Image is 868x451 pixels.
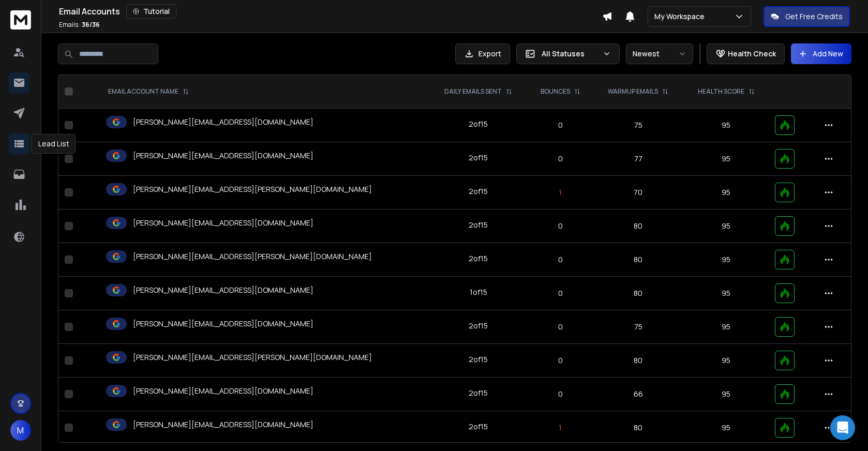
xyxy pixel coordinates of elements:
[455,43,510,64] button: Export
[133,117,313,127] p: [PERSON_NAME][EMAIL_ADDRESS][DOMAIN_NAME]
[683,109,769,142] td: 95
[534,355,587,366] p: 0
[683,176,769,209] td: 95
[534,288,587,298] p: 0
[534,120,587,130] p: 0
[469,153,488,163] div: 2 of 15
[534,254,587,265] p: 0
[698,87,744,96] p: HEALTH SCORE
[133,285,313,295] p: [PERSON_NAME][EMAIL_ADDRESS][DOMAIN_NAME]
[593,142,683,176] td: 77
[534,389,587,399] p: 0
[32,134,76,154] div: Lead List
[791,43,851,64] button: Add New
[728,49,776,59] p: Health Check
[82,20,100,29] span: 36 / 36
[683,378,769,411] td: 95
[830,415,855,440] div: Open Intercom Messenger
[469,388,488,398] div: 2 of 15
[469,253,488,264] div: 2 of 15
[593,243,683,277] td: 80
[593,209,683,243] td: 80
[444,87,502,96] p: DAILY EMAILS SENT
[534,221,587,231] p: 0
[126,4,176,19] button: Tutorial
[683,277,769,310] td: 95
[10,420,31,441] button: M
[59,4,602,19] div: Email Accounts
[59,21,100,29] p: Emails :
[683,411,769,445] td: 95
[764,6,850,27] button: Get Free Credits
[133,251,372,262] p: [PERSON_NAME][EMAIL_ADDRESS][PERSON_NAME][DOMAIN_NAME]
[133,419,313,430] p: [PERSON_NAME][EMAIL_ADDRESS][DOMAIN_NAME]
[683,243,769,277] td: 95
[683,344,769,378] td: 95
[654,11,709,22] p: My Workspace
[469,220,488,230] div: 2 of 15
[469,422,488,432] div: 2 of 15
[626,43,693,64] button: Newest
[133,352,372,363] p: [PERSON_NAME][EMAIL_ADDRESS][PERSON_NAME][DOMAIN_NAME]
[133,386,313,396] p: [PERSON_NAME][EMAIL_ADDRESS][DOMAIN_NAME]
[534,187,587,198] p: 1
[469,354,488,365] div: 2 of 15
[133,184,372,194] p: [PERSON_NAME][EMAIL_ADDRESS][PERSON_NAME][DOMAIN_NAME]
[469,321,488,331] div: 2 of 15
[534,154,587,164] p: 0
[593,277,683,310] td: 80
[683,310,769,344] td: 95
[707,43,785,64] button: Health Check
[683,209,769,243] td: 95
[534,423,587,433] p: 1
[534,322,587,332] p: 0
[542,49,598,59] p: All Statuses
[593,344,683,378] td: 80
[608,87,658,96] p: WARMUP EMAILS
[683,142,769,176] td: 95
[593,378,683,411] td: 66
[593,310,683,344] td: 75
[593,411,683,445] td: 80
[133,151,313,161] p: [PERSON_NAME][EMAIL_ADDRESS][DOMAIN_NAME]
[469,186,488,197] div: 2 of 15
[133,319,313,329] p: [PERSON_NAME][EMAIL_ADDRESS][DOMAIN_NAME]
[593,176,683,209] td: 70
[133,218,313,228] p: [PERSON_NAME][EMAIL_ADDRESS][DOMAIN_NAME]
[785,11,843,22] p: Get Free Credits
[541,87,570,96] p: BOUNCES
[108,87,189,96] div: EMAIL ACCOUNT NAME
[469,119,488,129] div: 2 of 15
[470,287,487,297] div: 1 of 15
[593,109,683,142] td: 75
